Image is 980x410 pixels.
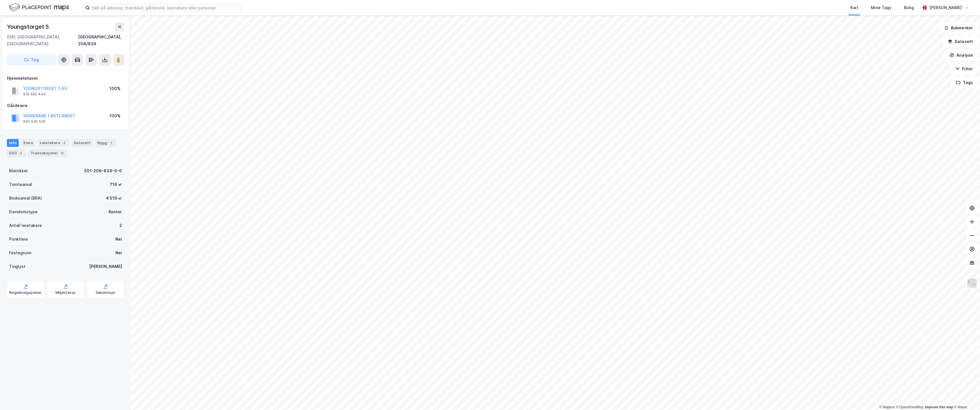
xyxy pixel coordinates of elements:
div: 2 [61,140,67,146]
div: Info [7,139,19,147]
div: Miljøstatus [56,290,75,295]
div: Punktleie [9,236,28,243]
button: Tag [7,54,56,65]
div: Kart [850,4,858,11]
div: Kontor [109,208,122,215]
button: Datasett [943,36,978,47]
div: Bruksareal (BRA) [9,195,42,202]
button: Analyse [945,50,978,61]
div: 301-208-839-0-0 [84,167,122,174]
div: Transaksjoner [28,149,67,157]
div: Matrikkel [9,167,28,174]
div: Eiendomstype [9,208,38,215]
div: Leietakere [38,139,69,147]
input: Søk på adresse, matrikkel, gårdeiere, leietakere eller personer [90,3,242,12]
div: 1 [108,140,114,146]
div: Kontrollprogram for chat [952,383,980,410]
div: 2 [18,150,24,156]
div: Saksinnsyn [96,290,115,295]
button: Filter [950,63,978,75]
div: 4 519 ㎡ [106,195,122,202]
div: Reguleringsplaner [9,290,42,295]
div: 100% [109,85,121,92]
a: Improve this map [925,405,953,409]
div: ESG [7,149,26,157]
iframe: Chat Widget [952,383,980,410]
div: Gårdeiere [7,102,124,109]
div: 2 [119,222,122,229]
div: [PERSON_NAME] [929,4,962,11]
button: Tags [951,77,978,88]
div: Eiere [21,139,35,147]
div: 11 [59,150,65,156]
a: OpenStreetMap [896,405,924,409]
div: 716 ㎡ [110,181,122,188]
div: Mine Tags [871,4,891,11]
div: Datasett [72,139,93,147]
div: [PERSON_NAME] [89,263,122,270]
img: logo.f888ab2527a4732fd821a326f86c7f29.svg [9,3,69,13]
a: Mapbox [879,405,895,409]
div: 100% [109,112,121,119]
div: 918 692 444 [23,92,46,97]
div: Nei [115,236,122,243]
img: Z [967,278,977,289]
div: Tomteareal [9,181,32,188]
div: Bygg [95,139,116,147]
div: Bolig [904,4,914,11]
div: 0181, [GEOGRAPHIC_DATA], [GEOGRAPHIC_DATA] [7,34,78,47]
div: 920 426 530 [23,119,46,124]
button: Bokmerker [939,22,978,34]
div: Hjemmelshaver [7,75,124,82]
div: Festegrunn [9,249,31,256]
div: Nei [115,249,122,256]
div: Youngstorget 5 [7,22,50,31]
div: Tinglyst [9,263,25,270]
div: [GEOGRAPHIC_DATA], 208/839 [78,34,124,47]
div: Antall leietakere [9,222,42,229]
